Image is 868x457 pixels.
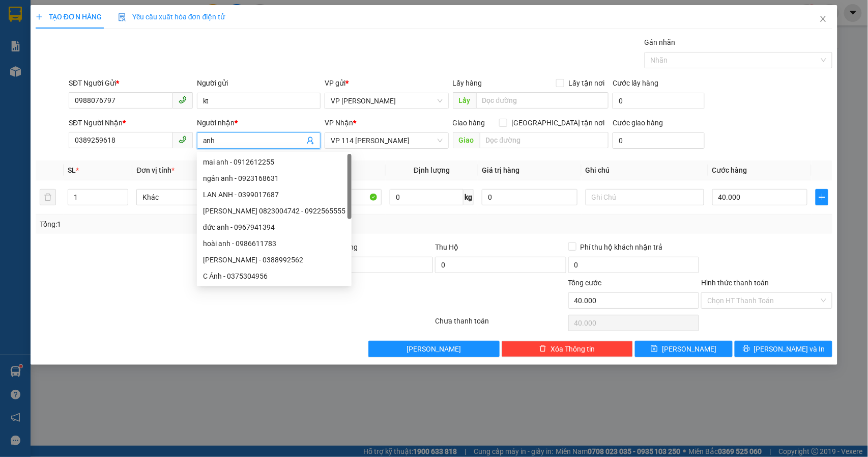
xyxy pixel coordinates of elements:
span: Lấy [453,92,476,109]
span: Lấy tận nơi [564,77,609,89]
div: C Ánh - 0375304956 [197,268,352,284]
span: save [651,345,658,353]
span: Cước hàng [712,166,747,174]
span: delete [539,345,546,353]
div: C Ánh - 0375304956 [203,271,345,282]
span: VP Bảo Hà [331,93,443,109]
span: phone [179,96,187,104]
span: kg [464,189,474,205]
div: SĐT Người Nhận [69,117,193,128]
div: SĐT Người Gửi [69,77,193,89]
span: TẠO ĐƠN HÀNG [36,13,102,21]
span: Lấy hàng [453,79,482,87]
div: mai anh - 0912612255 [203,156,345,168]
span: Giá trị hàng [482,166,519,174]
div: hoài anh - 0986611783 [197,235,352,252]
label: Hình thức thanh toán [701,279,769,287]
span: Yêu cầu xuất hóa đơn điện tử [118,13,225,21]
div: phan anh 0823004742 - 0922565555 [197,203,352,219]
input: Cước giao hàng [613,132,705,149]
div: đức anh - 0967941394 [197,219,352,235]
span: [GEOGRAPHIC_DATA] tận nơi [507,117,609,128]
input: Dọc đường [480,132,609,148]
div: mai anh - 0912612255 [197,154,352,170]
span: Đơn vị tính [136,166,175,174]
span: user-add [306,137,314,145]
th: Ghi chú [582,160,708,180]
span: Thu Hộ [435,243,458,251]
input: Dọc đường [476,92,609,109]
label: Cước lấy hàng [613,79,658,87]
div: hoài anh - 0986611783 [203,238,345,249]
div: Lan Anh - 0388992562 [197,252,352,268]
button: save[PERSON_NAME] [635,341,733,357]
span: Khác [142,190,249,205]
span: [PERSON_NAME] [662,343,716,355]
span: printer [743,345,750,353]
div: ngân anh - 0923168631 [197,170,352,186]
div: LAN ANH - 0399017687 [197,186,352,203]
span: phone [179,136,187,144]
div: Chưa thanh toán [434,315,567,333]
button: [PERSON_NAME] [368,341,500,357]
input: Ghi Chú [586,189,704,205]
span: [PERSON_NAME] [407,343,461,355]
span: SL [68,166,76,174]
div: LAN ANH - 0399017687 [203,189,345,200]
span: Giao hàng [453,119,485,127]
span: Xóa Thông tin [551,343,595,355]
span: Định lượng [414,166,450,174]
button: plus [816,189,828,205]
button: delete [40,189,56,205]
span: plus [816,193,828,201]
button: Close [809,5,837,34]
div: đức anh - 0967941394 [203,222,345,233]
label: Gán nhãn [645,38,676,46]
input: Ghi chú đơn hàng [302,257,433,273]
div: [PERSON_NAME] - 0388992562 [203,254,345,265]
span: VP Nhận [325,119,353,127]
div: Người gửi [197,77,321,89]
label: Cước giao hàng [613,119,663,127]
div: Người nhận [197,117,321,128]
span: VP 114 Trần Nhật Duật [331,133,443,148]
div: [PERSON_NAME] 0823004742 - 0922565555 [203,205,345,217]
span: [PERSON_NAME] và In [754,343,825,355]
input: Cước lấy hàng [613,93,705,109]
div: Tổng: 1 [40,219,335,230]
img: icon [118,13,126,21]
span: Phí thu hộ khách nhận trả [576,241,667,253]
div: VP gửi [325,77,449,89]
span: plus [36,13,43,20]
input: 0 [482,189,577,205]
span: close [819,15,827,23]
button: printer[PERSON_NAME] và In [735,341,832,357]
button: deleteXóa Thông tin [502,341,633,357]
span: Tổng cước [568,279,602,287]
div: ngân anh - 0923168631 [203,173,345,184]
span: Giao [453,132,480,148]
